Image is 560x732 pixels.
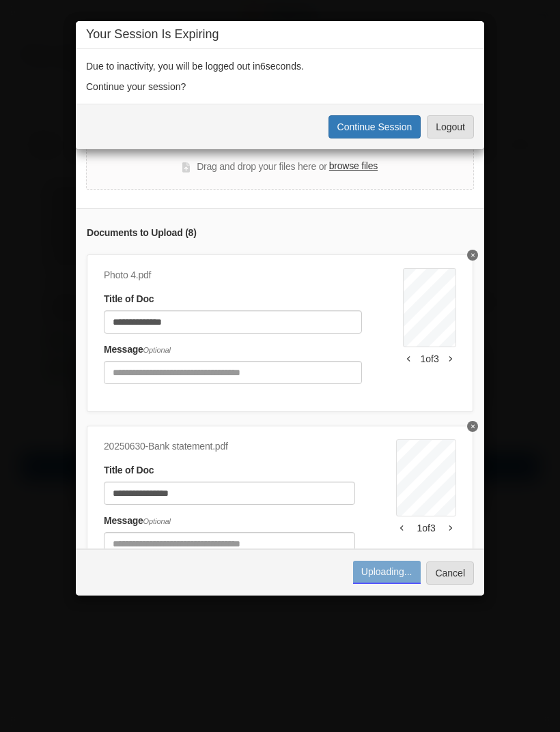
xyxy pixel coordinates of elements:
[86,28,474,42] h4: Your Session Is Expiring
[328,115,421,138] button: Continue Session
[260,61,266,72] span: 6
[86,80,474,93] p: Continue your session?
[86,59,474,73] p: Due to inactivity, you will be logged out in second .
[427,115,474,138] button: Logout
[296,61,301,72] span: s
